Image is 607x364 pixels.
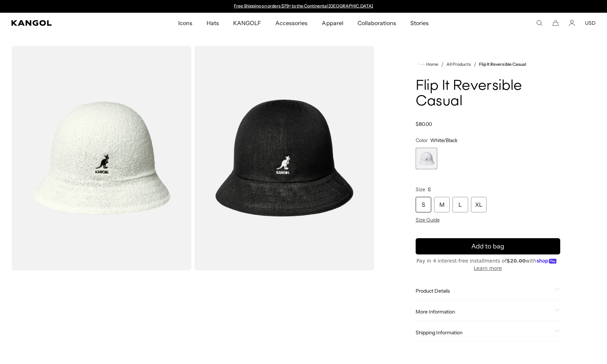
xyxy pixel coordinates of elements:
span: Home [425,62,438,67]
summary: Search here [536,20,543,26]
div: 1 of 1 [416,148,437,169]
div: Announcement [231,4,377,9]
span: Add to bag [471,242,504,251]
a: Home [418,61,438,67]
span: Color [416,137,428,143]
nav: breadcrumbs [416,60,560,69]
a: Flip It Reversible Casual [479,62,526,67]
span: Stories [410,13,429,33]
product-gallery: Gallery Viewer [11,46,375,270]
span: Icons [178,13,192,33]
a: Hats [199,13,226,33]
slideshow-component: Announcement bar [231,4,377,9]
div: M [434,197,450,212]
span: More Information [416,309,552,315]
a: Kangol [11,20,118,26]
span: S [428,186,431,193]
a: Accessories [268,13,315,33]
a: Apparel [315,13,350,33]
button: Add to bag [416,238,560,254]
span: Shipping Information [416,329,552,336]
a: Free Shipping on orders $79+ to the Continental [GEOGRAPHIC_DATA] [234,3,373,8]
label: White/Black [416,148,437,169]
a: Stories [403,13,436,33]
h1: Flip It Reversible Casual [416,78,560,110]
a: KANGOLF [226,13,268,33]
span: Apparel [322,13,343,33]
a: All Products [446,62,471,67]
span: Product Details [416,288,552,294]
div: L [453,197,468,212]
img: color-white-black [11,46,191,270]
a: Account [569,20,575,26]
a: Icons [171,13,199,33]
div: XL [471,197,487,212]
span: $80.00 [416,121,432,127]
a: Collaborations [350,13,403,33]
div: 1 of 2 [231,4,377,9]
span: KANGOLF [233,13,261,33]
button: USD [585,20,596,26]
span: Accessories [275,13,308,33]
span: Size [416,186,425,193]
button: Cart [552,20,559,26]
div: S [416,197,431,212]
span: Collaborations [358,13,396,33]
img: color-white-black [194,46,374,270]
span: White/Black [430,137,457,143]
li: / [471,60,476,69]
li: / [438,60,444,69]
span: Size Guide [416,217,440,223]
span: Hats [207,13,219,33]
